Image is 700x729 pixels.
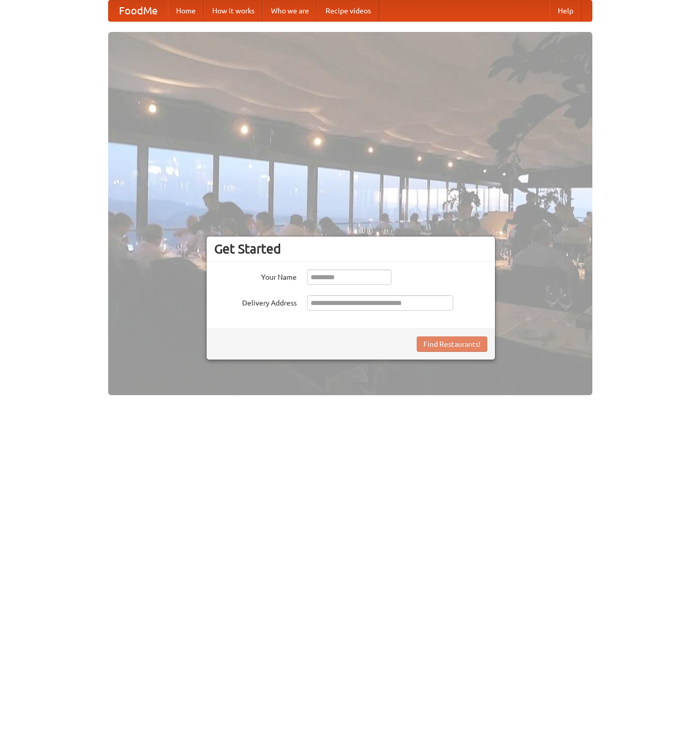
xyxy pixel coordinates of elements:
[214,295,297,308] label: Delivery Address
[204,1,263,21] a: How it works
[263,1,317,21] a: Who we are
[317,1,379,21] a: Recipe videos
[214,241,487,257] h3: Get Started
[214,269,297,282] label: Your Name
[168,1,204,21] a: Home
[417,336,487,352] button: Find Restaurants!
[109,1,168,21] a: FoodMe
[550,1,582,21] a: Help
